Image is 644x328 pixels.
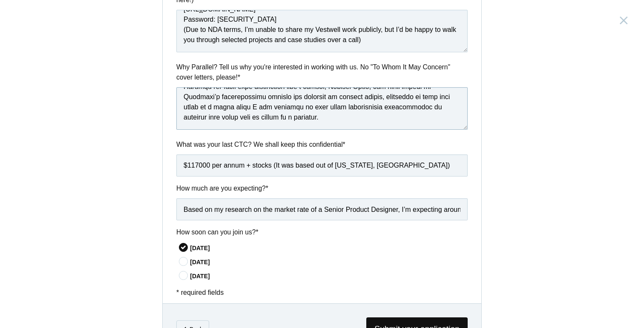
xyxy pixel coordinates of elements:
[176,140,468,149] label: What was your last CTC? We shall keep this confidential
[190,258,468,267] div: [DATE]
[176,62,468,82] label: Why Parallel? Tell us why you're interested in working with us. No "To Whom It May Concern" cover...
[190,244,468,253] div: [DATE]
[176,227,468,237] label: How soon can you join us?
[176,289,224,296] span: * required fields
[176,183,468,193] label: How much are you expecting?
[190,272,468,281] div: [DATE]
